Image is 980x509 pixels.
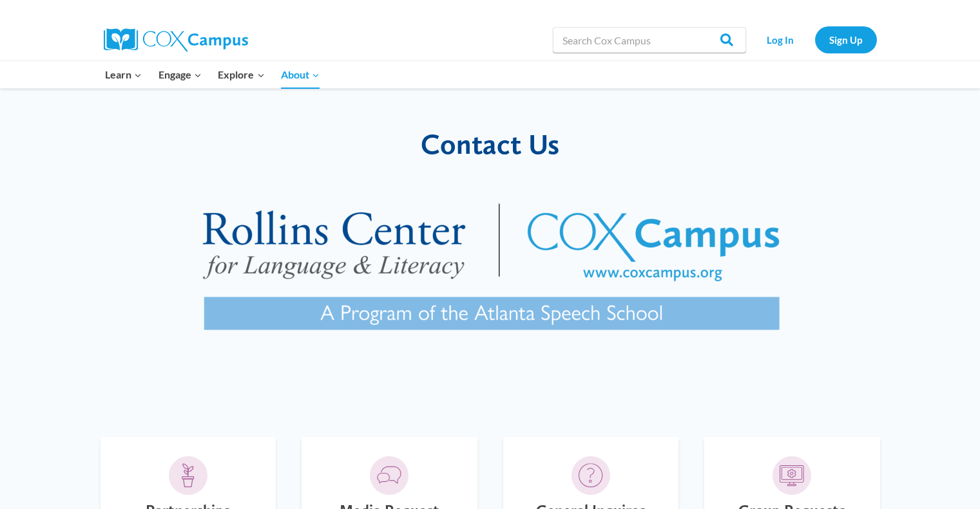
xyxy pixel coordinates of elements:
span: Engage [159,66,202,83]
a: Sign Up [815,26,877,53]
img: Cox Campus [104,28,248,51]
span: About [281,66,320,83]
span: Explore [218,66,264,83]
a: Log In [753,26,809,53]
span: Contact Us [421,127,559,161]
nav: Primary Navigation [97,61,328,88]
img: RollinsCox combined logo [160,174,820,373]
input: Search Cox Campus [553,27,746,53]
nav: Secondary Navigation [753,26,877,53]
span: Learn [105,66,142,83]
